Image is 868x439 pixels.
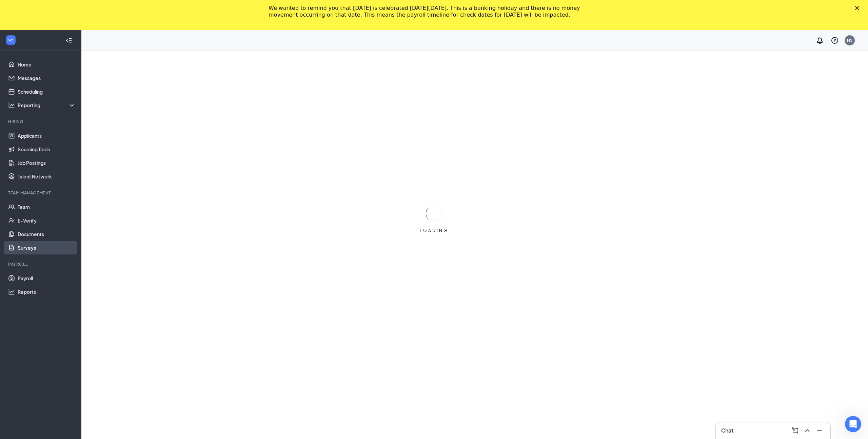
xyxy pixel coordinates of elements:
[18,102,76,109] div: Reporting
[847,37,853,43] div: HS
[18,214,76,227] a: E-Verify
[8,102,15,109] svg: Analysis
[18,200,76,214] a: Team
[18,170,76,183] a: Talent Network
[18,156,76,170] a: Job Postings
[845,416,861,432] iframe: Intercom live chat
[18,241,76,254] a: Surveys
[18,129,76,142] a: Applicants
[7,37,14,43] svg: WorkstreamLogo
[8,119,74,125] div: Hiring
[831,36,839,44] svg: QuestionInfo
[18,285,76,299] a: Reports
[816,36,824,44] svg: Notifications
[18,227,76,241] a: Documents
[802,425,813,436] button: ChevronUp
[417,228,451,233] div: LOADING
[18,71,76,85] a: Messages
[855,6,862,10] div: Close
[8,190,74,196] div: Team Management
[269,5,589,18] div: We wanted to remind you that [DATE] is celebrated [DATE][DATE]. This is a banking holiday and the...
[803,426,811,435] svg: ChevronUp
[18,85,76,98] a: Scheduling
[18,58,76,71] a: Home
[791,426,799,435] svg: ComposeMessage
[721,427,733,434] h3: Chat
[815,426,824,435] svg: Minimize
[18,142,76,156] a: Sourcing Tools
[790,425,801,436] button: ComposeMessage
[18,271,76,285] a: Payroll
[8,261,74,267] div: Payroll
[814,425,825,436] button: Minimize
[65,37,72,44] svg: Collapse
